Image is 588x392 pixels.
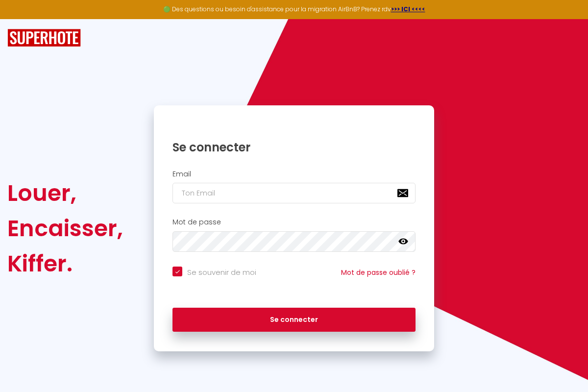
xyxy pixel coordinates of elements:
[172,308,416,332] button: Se connecter
[391,5,425,13] a: >>> ICI <<<<
[172,140,416,155] h1: Se connecter
[7,175,123,211] div: Louer,
[7,246,123,281] div: Kiffer.
[7,211,123,246] div: Encaisser,
[172,218,416,226] h2: Mot de passe
[172,183,416,203] input: Ton Email
[341,268,416,277] a: Mot de passe oublié ?
[172,170,416,178] h2: Email
[7,29,81,47] img: SuperHote logo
